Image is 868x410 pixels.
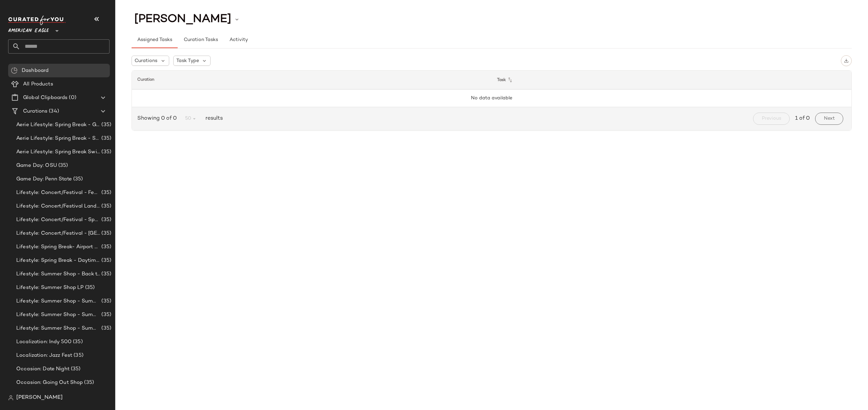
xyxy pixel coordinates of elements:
[132,71,492,90] th: Curation
[16,175,72,183] span: Game Day: Penn State
[203,115,223,123] span: results
[16,365,70,373] span: Occasion: Date Night
[16,216,100,224] span: Lifestyle: Concert/Festival - Sporty
[16,338,72,346] span: Localization: Indy 500
[815,113,843,125] button: Next
[844,58,849,63] img: svg%3e
[8,23,49,35] span: American Eagle
[100,243,111,251] span: (35)
[100,325,111,332] span: (35)
[100,121,111,129] span: (35)
[135,57,157,64] span: Curations
[16,311,100,319] span: Lifestyle: Summer Shop - Summer Internship
[100,216,111,224] span: (35)
[16,325,100,332] span: Lifestyle: Summer Shop - Summer Study Sessions
[229,37,248,43] span: Activity
[16,148,100,156] span: Aerie Lifestyle: Spring Break Swimsuits Landing Page
[16,135,100,142] span: Aerie Lifestyle: Spring Break - Sporty
[100,202,111,210] span: (35)
[824,116,835,121] span: Next
[183,37,218,43] span: Curation Tasks
[70,365,81,373] span: (35)
[23,94,67,102] span: Global Clipboards
[84,284,95,292] span: (35)
[8,395,14,401] img: svg%3e
[137,115,179,123] span: Showing 0 of 0
[100,135,111,142] span: (35)
[100,230,111,237] span: (35)
[16,379,83,387] span: Occasion: Going Out Shop
[100,189,111,197] span: (35)
[176,57,199,64] span: Task Type
[795,115,810,123] span: 1 of 0
[16,270,100,278] span: Lifestyle: Summer Shop - Back to School Essentials
[16,121,100,129] span: Aerie Lifestyle: Spring Break - Girly/Femme
[100,311,111,319] span: (35)
[100,297,111,305] span: (35)
[8,16,66,25] img: cfy_white_logo.C9jOOHJF.svg
[67,94,76,102] span: (0)
[72,175,83,183] span: (35)
[100,148,111,156] span: (35)
[83,379,94,387] span: (35)
[22,67,48,75] span: Dashboard
[16,189,100,197] span: Lifestyle: Concert/Festival - Femme
[134,13,231,26] span: [PERSON_NAME]
[137,37,172,43] span: Assigned Tasks
[72,352,83,359] span: (35)
[132,90,851,107] td: No data available
[16,297,100,305] span: Lifestyle: Summer Shop - Summer Abroad
[492,71,851,90] th: Task
[23,108,47,115] span: Curations
[16,394,63,402] span: [PERSON_NAME]
[57,162,68,170] span: (35)
[16,352,72,359] span: Localization: Jazz Fest
[16,284,84,292] span: Lifestyle: Summer Shop LP
[47,108,59,115] span: (34)
[16,230,100,237] span: Lifestyle: Concert/Festival - [GEOGRAPHIC_DATA]
[16,243,100,251] span: Lifestyle: Spring Break- Airport Style
[11,67,18,74] img: svg%3e
[100,270,111,278] span: (35)
[100,257,111,265] span: (35)
[72,338,83,346] span: (35)
[16,202,100,210] span: Lifestyle: Concert/Festival Landing Page
[16,162,57,170] span: Game Day: OSU
[16,257,100,265] span: Lifestyle: Spring Break - Daytime Casual
[23,80,53,88] span: All Products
